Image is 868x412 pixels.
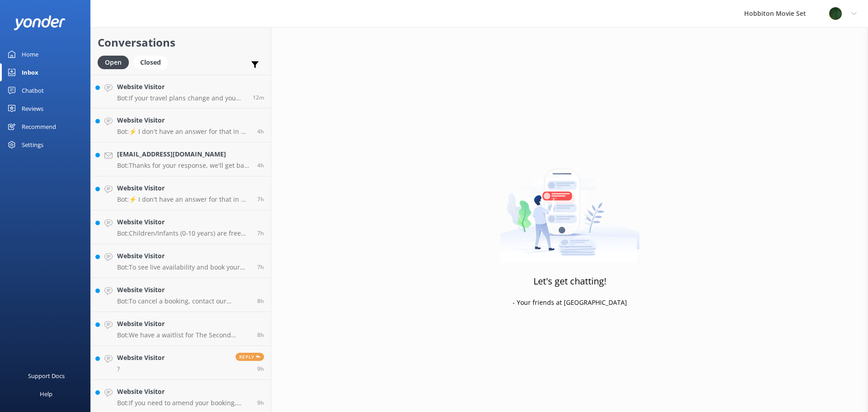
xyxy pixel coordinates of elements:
span: Reply [236,353,264,361]
div: Help [40,385,52,403]
h4: Website Visitor [117,217,250,227]
p: ? [117,365,165,373]
h4: Website Visitor [117,183,250,193]
img: yonder-white-logo.png [14,15,66,30]
a: Open [98,57,133,67]
p: Bot: Thanks for your response, we'll get back to you as soon as we can during opening hours. [117,161,250,170]
span: Sep 17 2025 07:28am (UTC +12:00) Pacific/Auckland [253,94,264,101]
img: artwork of a man stealing a conversation from at giant smartphone [500,150,640,263]
h4: Website Visitor [117,285,250,295]
a: Website VisitorBot:⚡ I don't have an answer for that in my knowledge base. Please try and rephras... [91,109,271,142]
a: Website VisitorBot:To cancel a booking, contact our reservations team via phone at [PHONE_NUMBER]... [91,278,271,312]
h4: Website Visitor [117,251,250,261]
h4: [EMAIL_ADDRESS][DOMAIN_NAME] [117,149,250,159]
a: [EMAIL_ADDRESS][DOMAIN_NAME]Bot:Thanks for your response, we'll get back to you as soon as we can... [91,142,271,176]
p: Bot: ⚡ I don't have an answer for that in my knowledge base. Please try and rephrase your questio... [117,195,250,204]
span: Sep 16 2025 11:35pm (UTC +12:00) Pacific/Auckland [257,297,264,305]
a: Website VisitorBot:If your travel plans change and you need to amend your booking, please contact... [91,75,271,109]
p: - Your friends at [GEOGRAPHIC_DATA] [513,298,627,308]
a: Closed [133,57,172,67]
div: Support Docs [28,367,65,385]
span: Sep 17 2025 12:04am (UTC +12:00) Pacific/Auckland [257,263,264,271]
div: Open [98,56,129,69]
img: 34-1625720359.png [829,7,842,20]
span: Sep 17 2025 12:27am (UTC +12:00) Pacific/Auckland [257,229,264,237]
span: Sep 16 2025 10:27pm (UTC +12:00) Pacific/Auckland [257,365,264,373]
a: Website VisitorBot:⚡ I don't have an answer for that in my knowledge base. Please try and rephras... [91,176,271,210]
a: Website VisitorBot:To see live availability and book your Hobbiton tour for the [DATE], please vi... [91,244,271,278]
div: Settings [22,136,43,154]
div: Reviews [22,99,43,118]
p: Bot: We have a waitlist for The Second Breakfast Tours, Behind The Scenes Tours, Evening Banquet ... [117,331,250,339]
h2: Conversations [98,34,264,51]
span: Sep 17 2025 03:00am (UTC +12:00) Pacific/Auckland [257,161,264,169]
a: Website VisitorBot:We have a waitlist for The Second Breakfast Tours, Behind The Scenes Tours, Ev... [91,312,271,346]
span: Sep 16 2025 10:20pm (UTC +12:00) Pacific/Auckland [257,399,264,407]
span: Sep 16 2025 10:51pm (UTC +12:00) Pacific/Auckland [257,331,264,339]
h4: Website Visitor [117,82,246,92]
div: Home [22,45,38,63]
p: Bot: ⚡ I don't have an answer for that in my knowledge base. Please try and rephrase your questio... [117,128,250,136]
div: Closed [133,56,168,69]
h4: Website Visitor [117,387,250,397]
p: Bot: Children/Infants (0-10 years) are free for the Hobbiton Movie Set Tour, but they must have a... [117,229,250,237]
div: Chatbot [22,81,44,99]
h4: Website Visitor [117,353,165,363]
p: Bot: To cancel a booking, contact our reservations team via phone at [PHONE_NUMBER] or email at [... [117,297,250,305]
p: Bot: To see live availability and book your Hobbiton tour for the [DATE], please visit [DOMAIN_NA... [117,263,250,271]
p: Bot: If your travel plans change and you need to amend your booking, please contact our team at [... [117,94,246,102]
p: Bot: If you need to amend your booking, please contact our team at [EMAIL_ADDRESS][DOMAIN_NAME] o... [117,399,250,407]
span: Sep 17 2025 12:29am (UTC +12:00) Pacific/Auckland [257,195,264,203]
h4: Website Visitor [117,115,250,125]
span: Sep 17 2025 03:01am (UTC +12:00) Pacific/Auckland [257,128,264,135]
h3: Let's get chatting! [533,274,606,289]
div: Recommend [22,118,56,136]
a: Website VisitorBot:Children/Infants (0-10 years) are free for the Hobbiton Movie Set Tour, but th... [91,210,271,244]
a: Website Visitor?Reply9h [91,346,271,380]
h4: Website Visitor [117,319,250,329]
div: Inbox [22,63,38,81]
